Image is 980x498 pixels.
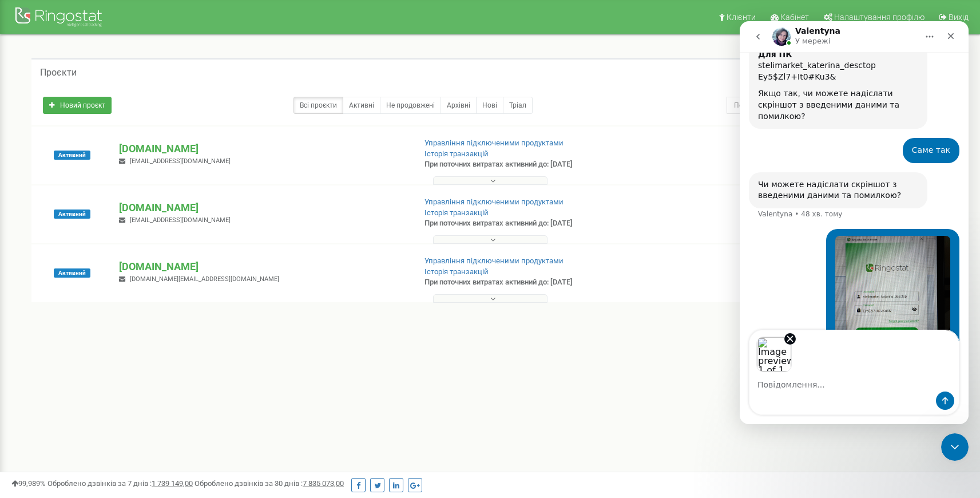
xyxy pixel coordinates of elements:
[293,97,343,114] a: Всі проєкти
[130,275,279,283] span: [DOMAIN_NAME][EMAIL_ADDRESS][DOMAIN_NAME]
[17,315,52,351] img: Image preview 1 of 1
[9,208,220,389] div: Костянтин каже…
[503,97,533,114] a: Тріал
[54,151,90,160] span: Активний
[9,151,188,187] div: Чи можете надіслати скріншот з введеними даними та помилкою?Valentyna • 48 хв. тому
[54,210,90,219] span: Активний
[424,277,635,288] p: При поточних витратах активний до: [DATE]
[119,259,406,274] p: [DOMAIN_NAME]
[130,157,231,165] span: [EMAIL_ADDRESS][DOMAIN_NAME]
[152,479,193,488] u: 1 739 149,00
[941,433,969,461] iframe: Intercom live chat
[740,21,969,424] iframe: Intercom live chat
[9,117,220,151] div: Костянтин каже…
[10,309,219,351] div: Image previews
[834,13,925,22] span: Налаштування профілю
[14,5,106,31] img: Ringostat Logo
[424,267,489,276] a: Історія транзакцій
[476,97,503,114] a: Нові
[18,67,178,101] div: Якщо так, чи можете надіслати скріншот з введеними даними та помилкою?
[303,479,344,488] u: 7 835 073,00
[11,479,46,488] span: 99,989%
[424,197,564,206] a: Управління підключеними продуктами
[441,97,477,114] a: Архівні
[196,370,215,389] button: Надіслати повідомлення…
[18,29,53,38] b: Для ПК
[195,479,344,488] span: Оброблено дзвінків за 30 днів :
[18,158,178,180] div: Чи можете надіслати скріншот з введеними даними та помилкою?
[43,97,112,114] a: Новий проєкт
[727,97,886,114] input: Пошук
[47,479,193,488] span: Оброблено дзвінків за 7 днів :
[780,13,809,22] span: Кабінет
[424,139,564,147] a: Управління підключеними продуктами
[343,97,380,114] a: Активні
[18,189,102,196] div: Valentyna • 48 хв. тому
[18,39,178,50] div: stelimarket_katerina_desctop
[119,141,406,156] p: [DOMAIN_NAME]
[130,216,231,224] span: [EMAIL_ADDRESS][DOMAIN_NAME]
[163,117,220,142] div: Саме так
[18,50,178,62] div: Ey5$Zl7+It0#Ku3&
[119,200,406,215] p: [DOMAIN_NAME]
[380,97,441,114] a: Не продовжені
[424,256,564,265] a: Управління підключеними продуктами
[949,13,969,22] span: Вихід
[10,351,219,370] textarea: Повідомлення...
[424,208,489,217] a: Історія транзакцій
[172,124,211,135] div: Саме так
[45,312,56,323] button: Remove image 1
[40,68,77,78] h5: Проєкти
[54,268,90,278] span: Активний
[9,151,220,208] div: Valentyna каже…
[424,218,635,229] p: При поточних витратах активний до: [DATE]
[727,13,756,22] span: Клієнти
[424,149,489,158] a: Історія транзакцій
[424,159,635,170] p: При поточних витратах активний до: [DATE]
